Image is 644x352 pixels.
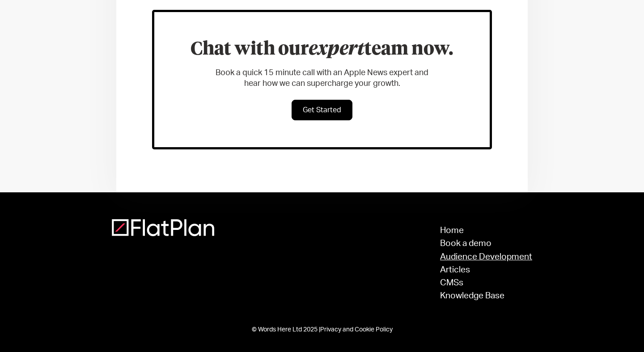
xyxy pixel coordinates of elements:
[440,226,532,235] a: Home
[181,39,463,60] h3: Chat with our team now.
[440,239,532,248] a: Book a demo
[440,292,532,300] a: Knowledge Base
[440,266,532,274] a: Articles
[440,253,532,261] a: Audience Development
[309,41,364,59] em: expert
[440,279,532,287] a: CMSs
[209,68,435,89] p: Book a quick 15 minute call with an Apple News expert and hear how we can supercharge your growth.
[320,327,393,333] a: Privacy and Cookie Policy
[292,100,352,120] a: Get Started
[112,325,532,334] div: © Words Here Ltd 2025 |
